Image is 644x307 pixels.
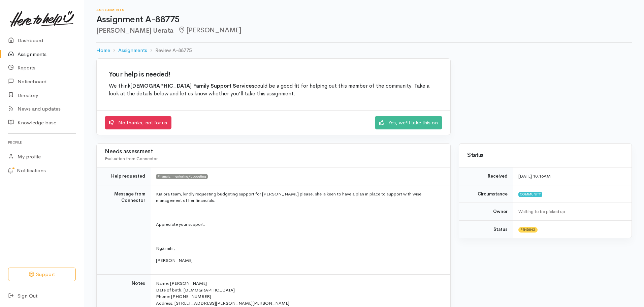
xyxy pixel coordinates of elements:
nav: breadcrumb [96,42,632,58]
time: [DATE] 10:16AM [518,173,551,179]
a: Home [96,47,110,54]
span: Pending [518,227,538,233]
a: Assignments [118,47,147,54]
h3: Needs assessment [105,149,442,155]
p: Kia ora team, kindly requesting budgeting support for [PERSON_NAME] please. she is keen to have a... [156,191,442,204]
a: Yes, we'll take this on [375,116,442,130]
h1: Assignment A-88775 [96,15,632,25]
p: Ngā mihi, [156,245,442,252]
li: Review A-88775 [147,47,192,54]
p: Appreciate your support. [156,221,442,228]
span: Community [518,192,542,197]
span: Financial mentoring/budgeting [156,174,208,179]
td: Help requested [97,167,151,185]
td: Status [459,220,513,238]
b: [DEMOGRAPHIC_DATA] Family Support Services [130,83,254,89]
p: We think could be a good fit for helping out this member of the community. Take a look at the det... [109,82,438,98]
span: [PERSON_NAME] [178,26,241,34]
p: Name: [PERSON_NAME] Date of birth: [DEMOGRAPHIC_DATA] Phone: [PHONE_NUMBER] Address: [STREET_ADDR... [156,280,442,306]
td: Owner [459,203,513,221]
h2: Your help is needed! [109,71,438,78]
div: Waiting to be picked up [518,208,623,215]
p: [PERSON_NAME] [156,257,442,264]
a: No thanks, not for us [105,116,171,130]
td: Message from Connector [97,185,151,275]
button: Support [8,268,76,281]
h6: Assignments [96,8,632,12]
td: Received [459,167,513,185]
td: Circumstance [459,185,513,203]
h3: Status [467,152,623,159]
h6: Profile [8,138,76,147]
h2: [PERSON_NAME] Uerata [96,27,632,34]
span: Evaluation from Connector [105,156,158,161]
